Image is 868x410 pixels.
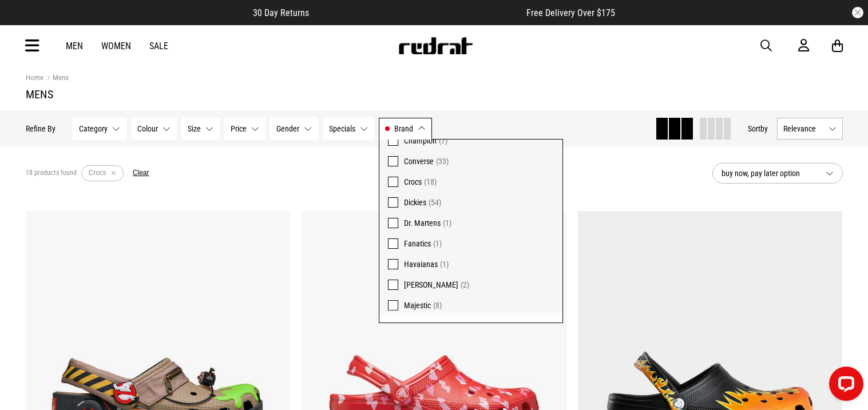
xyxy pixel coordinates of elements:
[66,41,83,51] a: Men
[404,198,426,207] span: Dickies
[73,118,126,140] button: Category
[270,118,318,140] button: Gender
[404,260,438,269] span: Havaianas
[26,124,56,133] p: Refine By
[440,260,449,269] span: (1)
[101,41,131,51] a: Women
[433,301,442,310] span: (8)
[181,118,220,140] button: Size
[133,169,149,178] button: Clear
[404,321,426,331] span: Market
[429,198,441,207] span: (54)
[253,7,309,18] span: 30 Day Returns
[436,157,449,166] span: (33)
[379,118,432,140] button: Brand
[404,239,431,248] span: Fanatics
[748,122,768,136] button: Sortby
[188,124,201,133] span: Size
[394,124,413,133] span: Brand
[224,118,265,140] button: Price
[526,7,615,18] span: Free Delivery Over $175
[26,73,43,82] a: Home
[820,362,868,410] iframe: LiveChat chat widget
[722,166,817,180] span: buy now, pay later option
[424,177,437,186] span: (18)
[137,124,158,133] span: Colour
[26,169,77,178] span: 18 products found
[404,301,431,310] span: Majestic
[43,73,69,84] a: Mens
[712,163,843,184] button: buy now, pay later option
[79,124,108,133] span: Category
[783,124,824,133] span: Relevance
[231,124,247,133] span: Price
[433,239,442,248] span: (1)
[461,280,469,289] span: (2)
[106,165,121,181] button: Remove filter
[379,139,563,323] div: Brand
[443,218,451,228] span: (1)
[398,37,473,54] img: Redrat logo
[131,118,177,140] button: Colour
[404,280,458,289] span: [PERSON_NAME]
[429,321,441,331] span: (11)
[329,124,355,133] span: Specials
[89,169,106,177] span: Crocs
[26,87,843,101] h1: Mens
[777,118,843,140] button: Relevance
[760,124,768,133] span: by
[439,136,447,145] span: (7)
[404,177,422,186] span: Crocs
[332,7,504,18] iframe: Customer reviews powered by Trustpilot
[323,118,374,140] button: Specials
[404,136,437,145] span: Champion
[404,218,441,228] span: Dr. Martens
[149,41,168,51] a: Sale
[404,157,434,166] span: Converse
[276,124,299,133] span: Gender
